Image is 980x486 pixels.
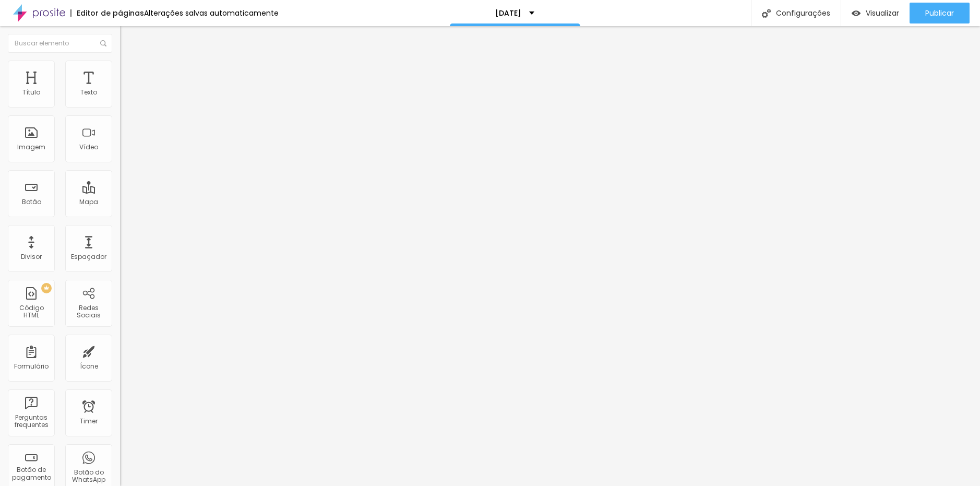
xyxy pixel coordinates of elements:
[79,144,98,151] div: Vídeo
[80,418,98,425] div: Timer
[144,9,279,17] div: Alterações salvas automaticamente
[495,9,521,17] p: [DATE]
[841,3,910,23] button: Visualizar
[68,304,109,319] div: Redes Sociais
[79,198,98,206] div: Mapa
[10,414,52,429] div: Perguntas frequentes
[852,9,861,18] img: view-1.svg
[22,198,41,206] div: Botão
[910,3,970,23] button: Publicar
[866,9,899,17] span: Visualizar
[10,466,52,481] div: Botão de pagamento
[80,89,97,96] div: Texto
[21,253,42,260] div: Divisor
[100,40,106,46] img: Icone
[925,9,954,17] span: Publicar
[71,253,106,260] div: Espaçador
[762,9,771,18] img: Icone
[17,144,45,151] div: Imagem
[70,9,144,17] div: Editor de páginas
[68,469,109,484] div: Botão do WhatsApp
[8,34,112,53] input: Buscar elemento
[10,304,52,319] div: Código HTML
[80,363,98,370] div: Ícone
[22,89,40,96] div: Título
[14,363,49,370] div: Formulário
